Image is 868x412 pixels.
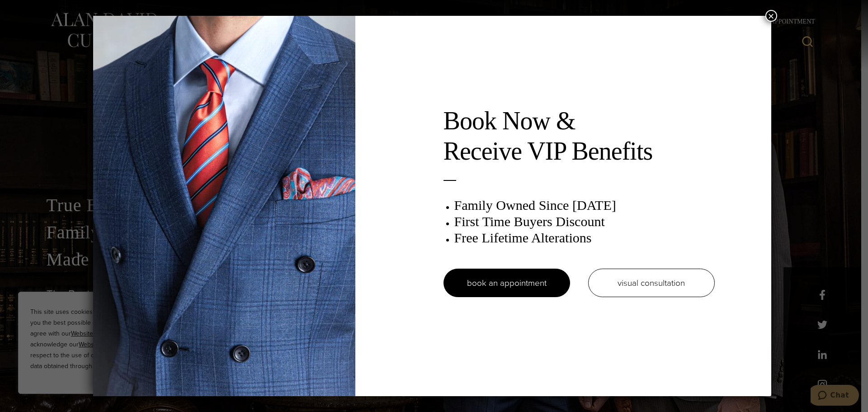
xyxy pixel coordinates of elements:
h3: First Time Buyers Discount [454,213,715,230]
h3: Family Owned Since [DATE] [454,197,715,213]
h3: Free Lifetime Alterations [454,230,715,246]
a: book an appointment [443,269,570,297]
span: Chat [20,6,38,14]
button: Close [765,10,777,22]
h2: Book Now & Receive VIP Benefits [443,106,715,166]
a: visual consultation [588,269,715,297]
